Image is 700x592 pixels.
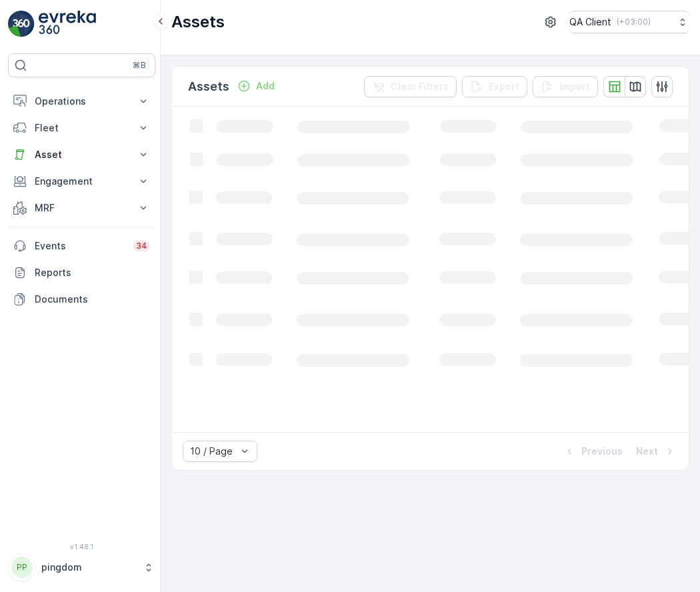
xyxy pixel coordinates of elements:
[489,80,519,93] p: Export
[35,121,129,135] p: Fleet
[561,443,624,459] button: Previous
[8,141,155,168] button: Asset
[8,115,155,141] button: Fleet
[133,60,146,71] p: ⌘B
[617,17,651,27] p: ( +03:00 )
[8,233,155,259] a: Events34
[35,175,129,188] p: Engagement
[11,557,33,578] div: PP
[569,15,611,29] p: QA Client
[35,266,150,279] p: Reports
[8,168,155,195] button: Engagement
[8,11,35,37] img: logo
[35,293,150,306] p: Documents
[35,201,129,215] p: MRF
[8,553,155,581] button: PPpingdom
[8,88,155,115] button: Operations
[8,543,155,551] span: v 1.48.1
[35,239,125,253] p: Events
[256,79,275,93] p: Add
[462,76,527,97] button: Export
[581,445,623,458] p: Previous
[136,241,147,251] p: 34
[391,80,449,93] p: Clear Filters
[635,443,678,459] button: Next
[533,76,598,97] button: Import
[364,76,457,97] button: Clear Filters
[569,11,689,33] button: QA Client(+03:00)
[8,286,155,313] a: Documents
[232,78,280,94] button: Add
[35,95,129,108] p: Operations
[39,11,96,37] img: logo_light-DOdMpM7g.png
[171,11,225,33] p: Assets
[35,148,129,161] p: Asset
[8,259,155,286] a: Reports
[8,195,155,221] button: MRF
[636,445,658,458] p: Next
[559,80,590,93] p: Import
[41,561,137,574] p: pingdom
[188,77,229,96] p: Assets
